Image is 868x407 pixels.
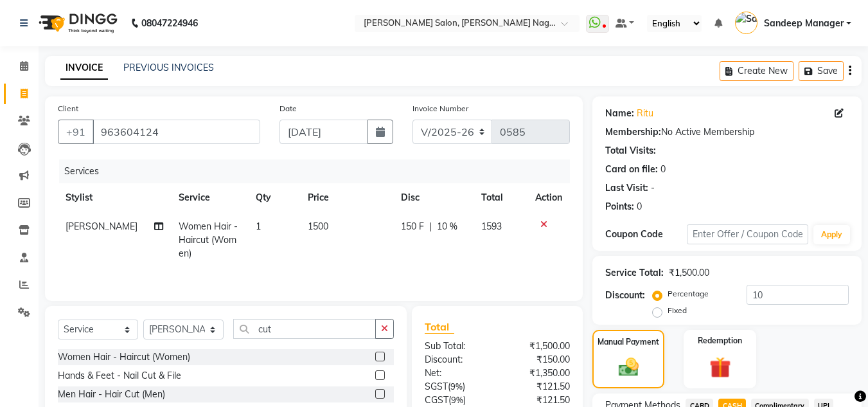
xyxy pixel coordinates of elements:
[451,395,463,405] span: 9%
[481,221,502,232] span: 1593
[58,350,190,364] div: Women Hair - Haircut (Women)
[605,163,658,176] div: Card on file:
[527,183,570,212] th: Action
[425,394,448,406] span: CGST
[123,62,214,73] a: PREVIOUS INVOICES
[497,366,580,380] div: ₹1,350.00
[497,380,580,393] div: ₹121.50
[637,200,642,213] div: 0
[497,393,580,407] div: ₹121.50
[415,393,497,407] div: ( )
[308,221,328,232] span: 1500
[233,319,376,339] input: Search or Scan
[735,12,757,34] img: Sandeep Manager
[415,380,497,393] div: ( )
[497,353,580,366] div: ₹150.00
[598,336,659,348] label: Manual Payment
[605,144,656,158] div: Total Visits:
[764,17,844,30] span: Sandeep Manager
[813,225,850,244] button: Apply
[58,388,165,401] div: Men Hair - Hair Cut (Men)
[605,289,645,302] div: Discount:
[668,305,687,316] label: Fixed
[58,103,78,114] label: Client
[437,220,457,233] span: 10 %
[429,220,432,233] span: |
[256,221,261,232] span: 1
[669,266,709,280] div: ₹1,500.00
[171,183,249,212] th: Service
[60,57,108,80] a: INVOICE
[33,5,121,41] img: logo
[799,61,844,81] button: Save
[605,181,648,195] div: Last Visit:
[703,354,738,381] img: _gift.svg
[66,221,137,232] span: [PERSON_NAME]
[248,183,299,212] th: Qty
[698,335,742,347] label: Redemption
[300,183,394,212] th: Price
[425,381,448,392] span: SGST
[605,125,849,139] div: No Active Membership
[720,61,793,81] button: Create New
[415,353,497,366] div: Discount:
[179,221,238,259] span: Women Hair - Haircut (Women)
[612,356,645,379] img: _cash.svg
[660,163,666,176] div: 0
[141,5,198,41] b: 08047224946
[279,103,297,114] label: Date
[59,159,580,183] div: Services
[93,120,260,144] input: Search by Name/Mobile/Email/Code
[497,339,580,353] div: ₹1,500.00
[58,369,181,383] div: Hands & Feet - Nail Cut & File
[637,107,653,120] a: Ritu
[474,183,527,212] th: Total
[415,339,497,353] div: Sub Total:
[412,103,468,114] label: Invoice Number
[450,381,463,392] span: 9%
[668,288,709,300] label: Percentage
[605,228,686,241] div: Coupon Code
[415,366,497,380] div: Net:
[605,107,634,120] div: Name:
[605,125,661,139] div: Membership:
[605,200,634,213] div: Points:
[58,183,171,212] th: Stylist
[425,320,454,334] span: Total
[401,220,424,233] span: 150 F
[605,266,664,280] div: Service Total:
[58,120,94,144] button: +91
[651,181,655,195] div: -
[393,183,474,212] th: Disc
[687,224,808,244] input: Enter Offer / Coupon Code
